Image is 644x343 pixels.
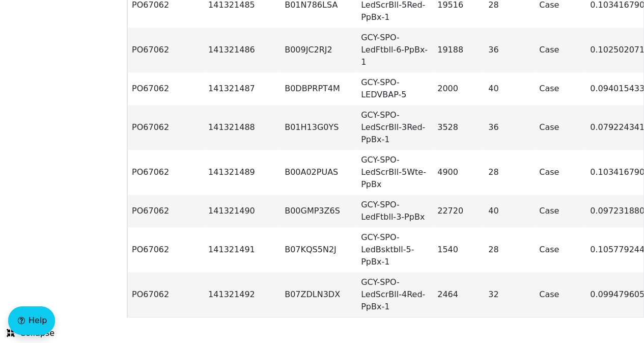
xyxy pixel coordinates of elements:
[128,227,204,272] td: PO67062
[204,195,281,227] td: 141321490
[281,105,357,150] td: B01H13G0YS
[433,227,484,272] td: 1540
[204,272,281,317] td: 141321492
[281,272,357,317] td: B07ZDLN3DX
[484,227,535,272] td: 28
[204,105,281,150] td: 141321488
[128,150,204,195] td: PO67062
[357,105,433,150] td: GCY-SPO-LedScrBll-3Red-PpBx-1
[204,227,281,272] td: 141321491
[7,327,54,339] span: Collapse
[128,272,204,317] td: PO67062
[128,105,204,150] td: PO67062
[535,227,586,272] td: Case
[535,28,586,72] td: Case
[281,72,357,105] td: B0DBPRPT4M
[281,150,357,195] td: B00A02PUAS
[128,72,204,105] td: PO67062
[535,72,586,105] td: Case
[29,314,47,327] span: Help
[535,105,586,150] td: Case
[535,195,586,227] td: Case
[357,195,433,227] td: GCY-SPO-LedFtbll-3-PpBx
[484,272,535,317] td: 32
[128,28,204,72] td: PO67062
[484,195,535,227] td: 40
[204,150,281,195] td: 141321489
[8,306,55,335] button: Help floatingactionbutton
[281,227,357,272] td: B07KQS5N2J
[281,28,357,72] td: B009JC2RJ2
[281,195,357,227] td: B00GMP3Z6S
[204,28,281,72] td: 141321486
[204,72,281,105] td: 141321487
[535,272,586,317] td: Case
[484,28,535,72] td: 36
[357,150,433,195] td: GCY-SPO-LedScrBll-5Wte-PpBx
[357,272,433,317] td: GCY-SPO-LedScrBll-4Red-PpBx-1
[433,105,484,150] td: 3528
[357,28,433,72] td: GCY-SPO-LedFtbll-6-PpBx-1
[484,72,535,105] td: 40
[484,105,535,150] td: 36
[433,150,484,195] td: 4900
[433,195,484,227] td: 22720
[357,72,433,105] td: GCY-SPO-LEDVBAP-5
[433,272,484,317] td: 2464
[433,72,484,105] td: 2000
[357,227,433,272] td: GCY-SPO-LedBsktbll-5-PpBx-1
[128,195,204,227] td: PO67062
[484,150,535,195] td: 28
[433,28,484,72] td: 19188
[535,150,586,195] td: Case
